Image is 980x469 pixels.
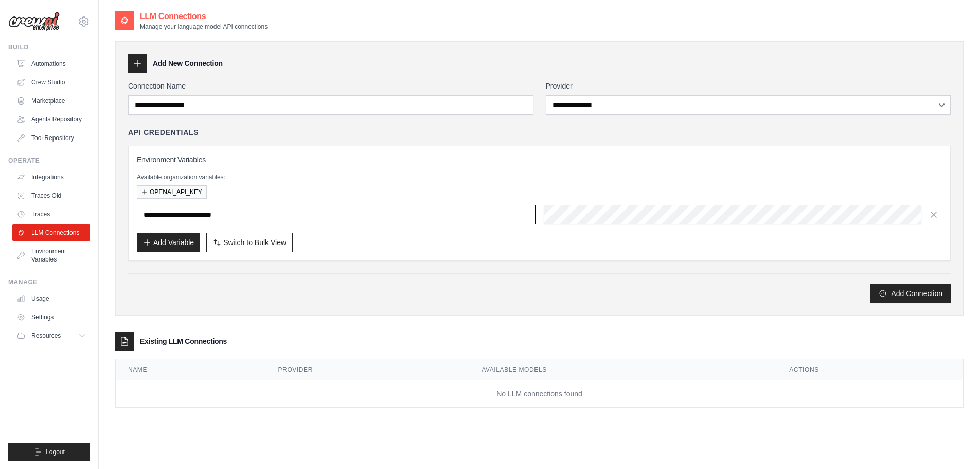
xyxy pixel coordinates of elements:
a: Usage [12,290,90,307]
p: Available organization variables: [137,173,942,181]
label: Connection Name [128,81,533,91]
button: Switch to Bulk View [206,233,293,252]
a: Automations [12,56,90,72]
img: Logo [8,12,60,31]
th: Name [116,359,266,380]
h3: Add New Connection [153,58,223,68]
h2: LLM Connections [140,10,268,23]
a: Settings [12,309,90,325]
button: Add Connection [870,284,951,303]
a: Traces [12,206,90,222]
h3: Environment Variables [137,154,942,165]
div: Operate [8,157,90,165]
button: Logout [8,443,90,461]
a: Crew Studio [12,74,90,91]
th: Available Models [469,359,777,380]
a: Tool Repository [12,130,90,146]
button: OPENAI_API_KEY [137,185,207,199]
button: Add Variable [137,233,200,252]
div: Build [8,43,90,51]
th: Provider [266,359,470,380]
a: Marketplace [12,93,90,109]
td: No LLM connections found [116,380,963,408]
a: Integrations [12,169,90,185]
h4: API Credentials [128,127,199,137]
button: Resources [12,327,90,344]
p: Manage your language model API connections [140,23,268,31]
h3: Existing LLM Connections [140,336,227,346]
a: Traces Old [12,187,90,204]
a: Agents Repository [12,111,90,128]
div: Manage [8,278,90,286]
th: Actions [777,359,963,380]
span: Resources [31,332,61,340]
a: Environment Variables [12,243,90,268]
span: Switch to Bulk View [223,237,286,248]
label: Provider [546,81,951,91]
span: Logout [46,448,65,456]
a: LLM Connections [12,224,90,241]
